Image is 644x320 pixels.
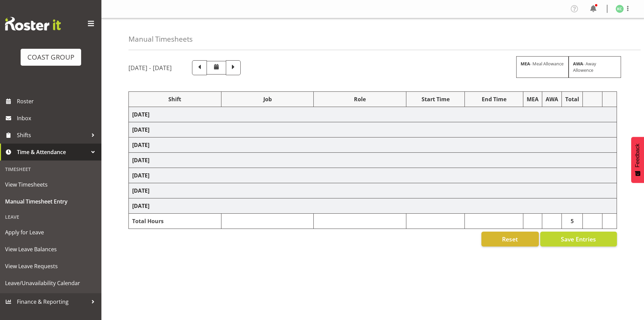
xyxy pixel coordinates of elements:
[128,64,172,71] h5: [DATE] - [DATE]
[565,95,579,103] div: Total
[516,56,569,78] div: - Meal Allowance
[17,297,88,307] span: Finance & Reporting
[5,196,96,207] span: Manual Timesheet Entry
[2,193,100,210] a: Manual Timesheet Entry
[562,214,583,229] td: 5
[410,95,461,103] div: Start Time
[5,244,96,254] span: View Leave Balances
[129,168,617,183] td: [DATE]
[317,95,403,103] div: Role
[129,153,617,168] td: [DATE]
[569,56,621,78] div: - Away Allowence
[5,17,61,30] img: Rosterit website logo
[5,179,96,190] span: View Timesheets
[481,232,539,247] button: Reset
[5,261,96,271] span: View Leave Requests
[17,113,98,123] span: Inbox
[2,162,100,176] div: Timesheet
[5,278,96,288] span: Leave/Unavailability Calendar
[27,52,74,62] div: COAST GROUP
[5,227,96,237] span: Apply for Leave
[573,61,583,67] strong: AWA
[17,130,88,140] span: Shifts
[2,176,100,193] a: View Timesheets
[561,235,596,243] span: Save Entries
[2,275,100,292] a: Leave/Unavailability Calendar
[521,61,530,67] strong: MEA
[2,241,100,258] a: View Leave Balances
[129,137,617,153] td: [DATE]
[225,95,310,103] div: Job
[129,122,617,137] td: [DATE]
[129,198,617,214] td: [DATE]
[468,95,520,103] div: End Time
[129,183,617,198] td: [DATE]
[2,258,100,275] a: View Leave Requests
[17,147,88,157] span: Time & Attendance
[635,144,641,167] span: Feedback
[540,232,617,247] button: Save Entries
[132,95,218,103] div: Shift
[129,214,221,229] td: Total Hours
[527,95,539,103] div: MEA
[2,210,100,224] div: Leave
[128,35,193,43] h4: Manual Timesheets
[2,224,100,241] a: Apply for Leave
[17,96,98,106] span: Roster
[631,137,644,183] button: Feedback - Show survey
[616,5,624,13] img: katongo-chituta1136.jpg
[129,107,617,122] td: [DATE]
[502,235,518,243] span: Reset
[546,95,558,103] div: AWA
